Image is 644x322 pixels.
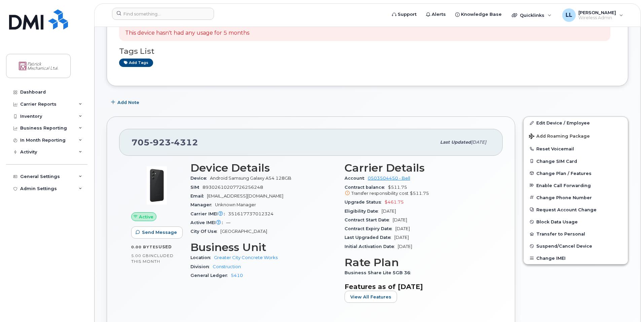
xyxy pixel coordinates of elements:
[524,155,628,167] button: Change SIM Card
[190,193,207,199] span: Email
[507,8,556,22] div: Quicklinks
[368,176,410,181] a: 0503504450 - Bell
[421,8,451,21] a: Alerts
[117,99,139,106] span: Add Note
[536,183,591,188] span: Enable Call Forwarding
[345,226,395,231] span: Contract Expiry Date
[190,264,213,269] span: Division
[190,162,336,174] h3: Device Details
[393,217,407,222] span: [DATE]
[451,8,506,21] a: Knowledge Base
[203,185,263,190] span: 89302610207726256248
[529,134,590,140] span: Add Roaming Package
[345,244,398,249] span: Initial Activation Date
[119,59,153,67] a: Add tags
[231,273,243,278] a: 5410
[112,8,214,20] input: Find something...
[190,241,336,253] h3: Business Unit
[345,291,397,303] button: View All Features
[520,12,544,18] span: Quicklinks
[524,204,628,216] button: Request Account Change
[345,209,382,214] span: Eligibility Date
[345,176,368,181] span: Account
[524,191,628,204] button: Change Phone Number
[125,29,249,37] p: This device hasn't had any usage for 5 months
[190,202,215,207] span: Manager
[215,202,256,207] span: Unknown Manager
[139,214,153,220] span: Active
[524,167,628,179] button: Change Plan / Features
[395,226,410,231] span: [DATE]
[471,140,486,145] span: [DATE]
[119,47,616,56] h3: Tags List
[142,229,177,236] span: Send Message
[131,226,183,239] button: Send Message
[137,165,177,206] img: image20231002-3703462-17nx3v8.jpeg
[536,244,592,249] span: Suspend/Cancel Device
[524,143,628,155] button: Reset Voicemail
[350,294,391,300] span: View All Features
[213,264,241,269] a: Construction
[524,216,628,228] button: Block Data Usage
[190,255,214,260] span: Location
[226,220,230,225] span: —
[345,185,491,197] span: $511.75
[387,8,421,21] a: Support
[214,255,278,260] a: Greater City Concrete Works
[398,11,417,18] span: Support
[536,171,592,176] span: Change Plan / Features
[524,240,628,252] button: Suspend/Cancel Device
[345,162,491,174] h3: Carrier Details
[345,256,491,269] h3: Rate Plan
[190,229,220,234] span: City Of Use
[107,96,145,108] button: Add Note
[382,209,396,214] span: [DATE]
[385,200,404,205] span: $461.75
[345,235,394,240] span: Last Upgraded Date
[566,11,572,19] span: LL
[190,211,228,216] span: Carrier IMEI
[228,211,274,216] span: 351617737012324
[524,179,628,191] button: Enable Call Forwarding
[524,228,628,240] button: Transfer to Personal
[131,245,158,249] span: 0.00 Bytes
[158,244,172,249] span: used
[524,252,628,264] button: Change IMEI
[190,185,203,190] span: SIM
[394,235,409,240] span: [DATE]
[524,129,628,143] button: Add Roaming Package
[345,217,393,222] span: Contract Start Date
[440,140,471,145] span: Last updated
[558,8,628,22] div: Luis Landa
[524,117,628,129] a: Edit Device / Employee
[345,270,414,275] span: Business Share Lite 5GB 36
[131,253,149,258] span: 5.00 GB
[398,244,412,249] span: [DATE]
[207,193,283,199] span: [EMAIL_ADDRESS][DOMAIN_NAME]
[578,15,616,21] span: Wireless Admin
[131,253,174,264] span: included this month
[210,176,291,181] span: Android Samsung Galaxy A54 128GB
[345,283,491,291] h3: Features as of [DATE]
[345,185,388,190] span: Contract balance
[171,137,198,147] span: 4312
[220,229,267,234] span: [GEOGRAPHIC_DATA]
[190,176,210,181] span: Device
[150,137,171,147] span: 923
[190,273,231,278] span: General Ledger
[410,191,429,196] span: $511.75
[190,220,226,225] span: Active IMEI
[461,11,502,18] span: Knowledge Base
[432,11,446,18] span: Alerts
[351,191,408,196] span: Transfer responsibility cost
[578,10,616,15] span: [PERSON_NAME]
[345,200,385,205] span: Upgrade Status
[132,137,198,147] span: 705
